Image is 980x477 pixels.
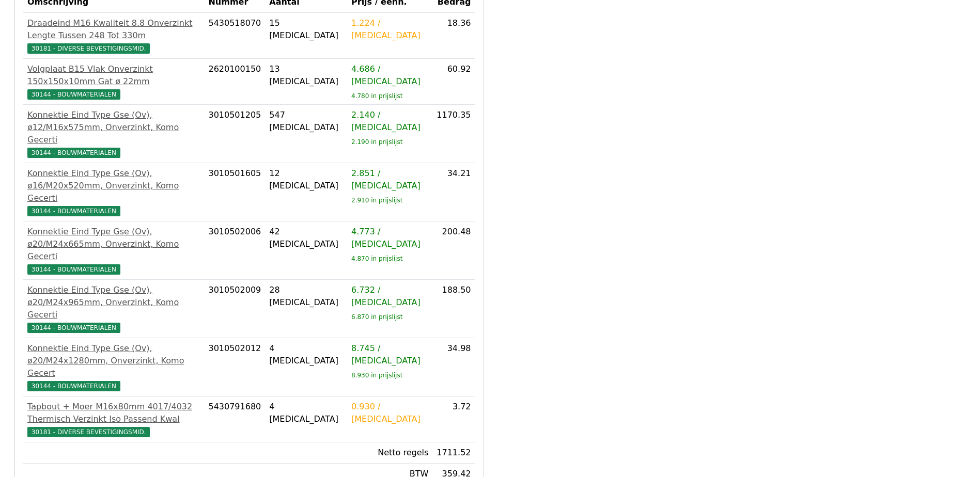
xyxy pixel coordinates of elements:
td: 3010502009 [204,280,265,338]
div: 4.686 / [MEDICAL_DATA] [351,63,428,88]
td: 1711.52 [432,442,475,464]
td: 3010501605 [204,163,265,221]
span: 30144 - BOUWMATERIALEN [27,89,120,100]
span: 30144 - BOUWMATERIALEN [27,323,120,333]
div: 13 [MEDICAL_DATA] [269,63,343,88]
a: Draadeind M16 Kwaliteit 8.8 Onverzinkt Lengte Tussen 248 Tot 330m30181 - DIVERSE BEVESTIGINGSMID. [27,17,200,54]
sub: 4.870 in prijslijst [351,255,402,262]
div: Konnektie Eind Type Gse (Ov), ø20/M24x1280mm, Onverzinkt, Komo Gecert [27,342,200,379]
div: Konnektie Eind Type Gse (Ov), ø12/M16x575mm, Onverzinkt, Komo Gecerti [27,109,200,146]
div: 2.851 / [MEDICAL_DATA] [351,167,428,192]
sub: 4.780 in prijslijst [351,92,402,100]
a: Konnektie Eind Type Gse (Ov), ø20/M24x1280mm, Onverzinkt, Komo Gecert30144 - BOUWMATERIALEN [27,342,200,392]
td: 34.98 [432,338,475,396]
sub: 8.930 in prijslijst [351,372,402,379]
div: 12 [MEDICAL_DATA] [269,167,343,192]
a: Tapbout + Moer M16x80mm 4017/4032 Thermisch Verzinkt Iso Passend Kwal30181 - DIVERSE BEVESTIGINGS... [27,401,200,438]
a: Konnektie Eind Type Gse (Ov), ø20/M24x965mm, Onverzinkt, Komo Gecerti30144 - BOUWMATERIALEN [27,284,200,333]
span: 30144 - BOUWMATERIALEN [27,381,120,391]
td: 1170.35 [432,105,475,163]
div: Draadeind M16 Kwaliteit 8.8 Onverzinkt Lengte Tussen 248 Tot 330m [27,17,200,42]
div: 28 [MEDICAL_DATA] [269,284,343,309]
div: 0.930 / [MEDICAL_DATA] [351,401,428,425]
span: 30144 - BOUWMATERIALEN [27,148,120,158]
sub: 6.870 in prijslijst [351,313,402,321]
div: 4.773 / [MEDICAL_DATA] [351,226,428,250]
span: 30181 - DIVERSE BEVESTIGINGSMID. [27,43,150,54]
div: 4 [MEDICAL_DATA] [269,342,343,367]
div: Konnektie Eind Type Gse (Ov), ø20/M24x665mm, Onverzinkt, Komo Gecerti [27,226,200,263]
td: 5430791680 [204,396,265,442]
div: 1.224 / [MEDICAL_DATA] [351,17,428,42]
div: Konnektie Eind Type Gse (Ov), ø20/M24x965mm, Onverzinkt, Komo Gecerti [27,284,200,321]
div: 547 [MEDICAL_DATA] [269,109,343,134]
a: Volgplaat B15 Vlak Onverzinkt 150x150x10mm Gat ø 22mm30144 - BOUWMATERIALEN [27,63,200,100]
div: 6.732 / [MEDICAL_DATA] [351,284,428,309]
td: 34.21 [432,163,475,221]
td: 3010502006 [204,221,265,280]
sub: 2.190 in prijslijst [351,138,402,146]
td: 60.92 [432,59,475,105]
div: Volgplaat B15 Vlak Onverzinkt 150x150x10mm Gat ø 22mm [27,63,200,88]
div: 8.745 / [MEDICAL_DATA] [351,342,428,367]
td: 5430518070 [204,13,265,59]
span: 30144 - BOUWMATERIALEN [27,264,120,275]
td: 3010501205 [204,105,265,163]
div: 4 [MEDICAL_DATA] [269,401,343,425]
div: 2.140 / [MEDICAL_DATA] [351,109,428,134]
td: 3.72 [432,396,475,442]
td: 2620100150 [204,59,265,105]
div: 15 [MEDICAL_DATA] [269,17,343,42]
div: 42 [MEDICAL_DATA] [269,226,343,250]
span: 30181 - DIVERSE BEVESTIGINGSMID. [27,427,150,437]
td: 188.50 [432,280,475,338]
td: 3010502012 [204,338,265,396]
div: Konnektie Eind Type Gse (Ov), ø16/M20x520mm, Onverzinkt, Komo Gecerti [27,167,200,204]
a: Konnektie Eind Type Gse (Ov), ø20/M24x665mm, Onverzinkt, Komo Gecerti30144 - BOUWMATERIALEN [27,226,200,275]
td: 18.36 [432,13,475,59]
td: Netto regels [347,442,432,464]
span: 30144 - BOUWMATERIALEN [27,206,120,216]
div: Tapbout + Moer M16x80mm 4017/4032 Thermisch Verzinkt Iso Passend Kwal [27,401,200,425]
td: 200.48 [432,221,475,280]
sub: 2.910 in prijslijst [351,197,402,204]
a: Konnektie Eind Type Gse (Ov), ø12/M16x575mm, Onverzinkt, Komo Gecerti30144 - BOUWMATERIALEN [27,109,200,158]
a: Konnektie Eind Type Gse (Ov), ø16/M20x520mm, Onverzinkt, Komo Gecerti30144 - BOUWMATERIALEN [27,167,200,217]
